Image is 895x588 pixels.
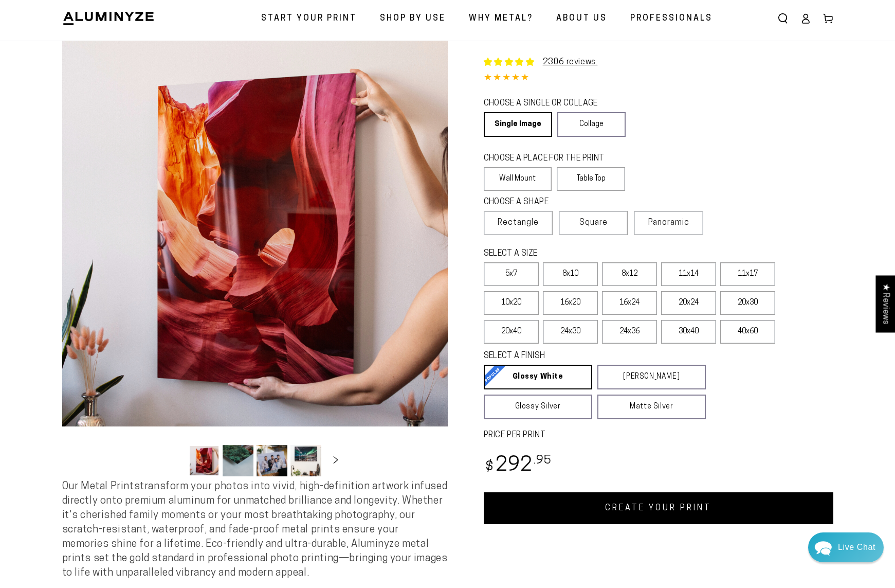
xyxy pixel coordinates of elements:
[461,5,541,32] a: Why Metal?
[557,167,625,191] label: Table Top
[602,291,657,315] label: 16x24
[534,455,552,467] sup: .95
[484,350,681,362] legend: SELECT A FINISH
[543,320,598,344] label: 24x30
[623,5,720,32] a: Professionals
[597,395,706,419] a: Matte Silver
[62,41,448,479] media-gallery: Gallery Viewer
[543,58,598,66] a: 2306 reviews.
[875,275,895,332] div: Click to open Judge.me floating reviews tab
[380,11,446,26] span: Shop By Use
[579,217,608,229] span: Square
[498,217,539,229] span: Rectangle
[484,365,592,389] a: Glossy White
[62,11,155,26] img: Aluminyze
[469,11,533,26] span: Why Metal?
[556,11,607,26] span: About Us
[223,445,253,476] button: Load image 2 in gallery view
[549,5,615,32] a: About Us
[661,320,716,344] label: 30x40
[189,445,220,476] button: Load image 1 in gallery view
[543,291,598,315] label: 16x20
[253,5,364,32] a: Start Your Print
[602,262,657,286] label: 8x12
[661,262,716,286] label: 11x14
[484,320,539,344] label: 20x40
[720,262,775,286] label: 11x17
[630,11,713,26] span: Professionals
[484,197,617,208] legend: CHOOSE A SHAPE
[772,7,794,30] summary: Search our site
[324,449,347,472] button: Slide right
[484,395,592,419] a: Glossy Silver
[557,112,626,137] a: Collage
[808,532,884,562] div: Chat widget toggle
[372,5,453,32] a: Shop By Use
[648,219,689,227] span: Panoramic
[62,482,448,578] span: Our Metal Prints transform your photos into vivid, high-definition artwork infused directly onto ...
[484,456,552,476] bdi: 292
[485,460,494,474] span: $
[257,445,287,476] button: Load image 3 in gallery view
[720,291,775,315] label: 20x30
[484,248,689,260] legend: SELECT A SIZE
[720,320,775,344] label: 40x60
[597,365,706,389] a: [PERSON_NAME]
[543,262,598,286] label: 8x10
[484,71,833,86] div: 4.85 out of 5.0 stars
[484,153,616,165] legend: CHOOSE A PLACE FOR THE PRINT
[484,262,539,286] label: 5x7
[484,112,552,137] a: Single Image
[484,492,833,524] a: CREATE YOUR PRINT
[602,320,657,344] label: 24x36
[838,532,875,562] div: Contact Us Directly
[290,445,321,476] button: Load image 4 in gallery view
[484,167,552,191] label: Wall Mount
[484,98,616,110] legend: CHOOSE A SINGLE OR COLLAGE
[261,11,357,26] span: Start Your Print
[484,291,539,315] label: 10x20
[661,291,716,315] label: 20x24
[163,449,186,472] button: Slide left
[484,430,833,441] label: PRICE PER PRINT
